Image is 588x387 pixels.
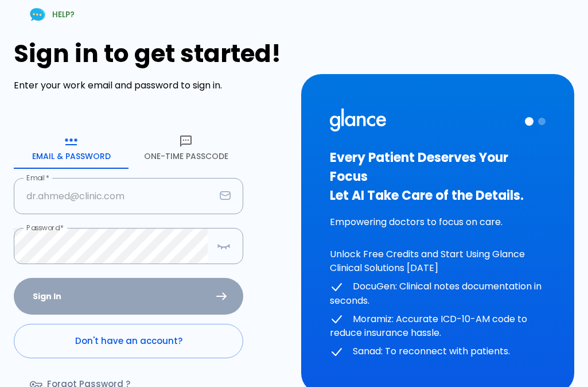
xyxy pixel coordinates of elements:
[14,324,243,358] a: Don't have an account?
[128,127,243,169] button: One-Time Passcode
[14,127,128,169] button: Email & Password
[28,5,48,25] img: Chat Support
[330,247,546,275] p: Unlock Free Credits and Start Using Glance Clinical Solutions [DATE]
[330,280,546,308] p: DocuGen: Clinical notes documentation in seconds.
[14,178,215,214] input: dr.ahmed@clinic.com
[14,79,287,92] p: Enter your work email and password to sign in.
[330,345,546,359] p: Sanad: To reconnect with patients.
[330,148,546,205] h3: Every Patient Deserves Your Focus Let AI Take Care of the Details.
[330,312,546,340] p: Moramiz: Accurate ICD-10-AM code to reduce insurance hassle.
[330,215,546,229] p: Empowering doctors to focus on care.
[14,40,287,68] h1: Sign in to get started!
